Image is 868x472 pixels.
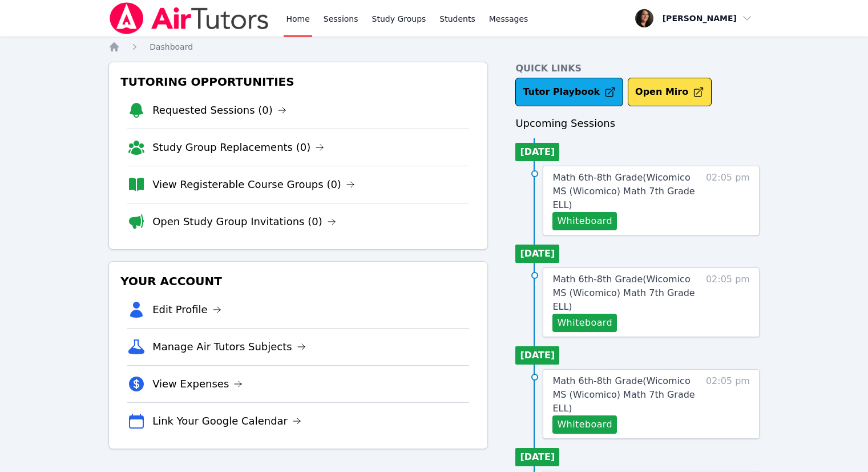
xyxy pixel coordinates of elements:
[552,375,695,414] span: Math 6th-8th Grade ( Wicomico MS (Wicomico) Math 7th Grade ELL )
[152,302,221,318] a: Edit Profile
[152,339,306,355] a: Manage Air Tutors Subjects
[706,273,750,332] span: 02:05 pm
[152,177,355,193] a: View Registerable Course Groups (0)
[552,171,700,212] a: Math 6th-8th Grade(Wicomico MS (Wicomico) Math 7th Grade ELL)
[706,171,750,230] span: 02:05 pm
[152,214,336,230] a: Open Study Group Invitations (0)
[108,2,270,34] img: Air Tutors
[118,71,478,92] h3: Tutoring Opportunities
[152,102,286,118] a: Requested Sessions (0)
[150,42,193,51] span: Dashboard
[152,139,324,155] a: Study Group Replacements (0)
[552,374,700,415] a: Math 6th-8th Grade(Wicomico MS (Wicomico) Math 7th Grade ELL)
[552,212,617,230] button: Whiteboard
[552,274,695,312] span: Math 6th-8th Grade ( Wicomico MS (Wicomico) Math 7th Grade ELL )
[515,143,559,161] li: [DATE]
[108,41,760,53] nav: Breadcrumb
[515,346,559,365] li: [DATE]
[552,172,695,210] span: Math 6th-8th Grade ( Wicomico MS (Wicomico) Math 7th Grade ELL )
[515,245,559,263] li: [DATE]
[152,376,243,392] a: View Expenses
[118,271,478,291] h3: Your Account
[515,62,760,75] h4: Quick Links
[552,273,700,314] a: Math 6th-8th Grade(Wicomico MS (Wicomico) Math 7th Grade ELL)
[552,314,617,332] button: Whiteboard
[706,374,750,434] span: 02:05 pm
[515,78,623,106] a: Tutor Playbook
[515,115,760,131] h3: Upcoming Sessions
[628,78,712,106] button: Open Miro
[152,413,301,429] a: Link Your Google Calendar
[552,415,617,434] button: Whiteboard
[150,41,193,53] a: Dashboard
[489,13,528,25] span: Messages
[515,448,559,466] li: [DATE]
